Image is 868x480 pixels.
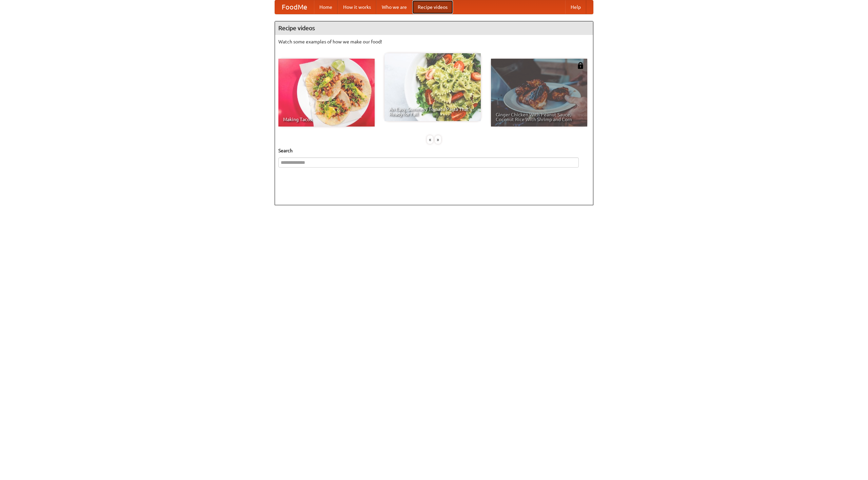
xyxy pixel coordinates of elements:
h4: Recipe videos [275,21,593,35]
div: « [427,135,433,144]
a: How it works [338,0,376,14]
a: Making Tacos [278,59,375,127]
div: » [435,135,441,144]
p: Watch some examples of how we make our food! [278,38,590,45]
a: Who we are [376,0,412,14]
a: Recipe videos [412,0,453,14]
img: 483408.png [577,62,584,69]
a: Home [314,0,338,14]
a: Help [565,0,586,14]
a: FoodMe [275,0,314,14]
a: An Easy, Summery Tomato Pasta That's Ready for Fall [384,53,481,121]
span: An Easy, Summery Tomato Pasta That's Ready for Fall [389,107,476,116]
span: Making Tacos [283,117,370,122]
h5: Search [278,147,590,154]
